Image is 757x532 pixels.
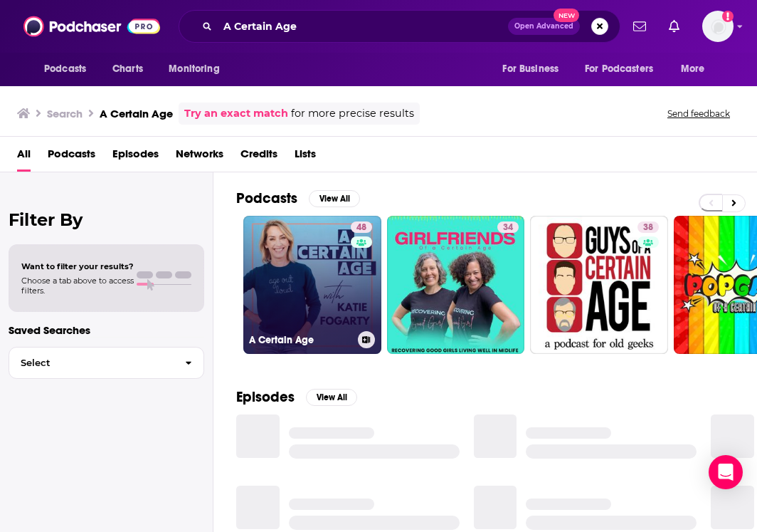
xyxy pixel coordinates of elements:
p: Saved Searches [9,323,204,337]
a: Charts [103,56,152,83]
span: 48 [356,221,366,235]
button: open menu [159,56,238,83]
span: New [554,9,579,22]
a: Episodes [112,142,159,172]
span: For Business [502,59,559,79]
h2: Episodes [236,388,295,406]
a: EpisodesView All [236,388,357,406]
div: Search podcasts, credits, & more... [179,10,620,43]
span: Select [9,358,174,367]
a: Networks [176,142,223,172]
h3: A Certain Age [100,107,173,120]
button: View All [306,389,357,406]
a: Lists [295,142,316,172]
span: Podcasts [44,59,86,79]
a: 34 [497,221,519,233]
button: Select [9,347,204,379]
a: Try an exact match [184,105,288,122]
button: Show profile menu [702,11,734,42]
a: 38 [530,216,668,354]
a: 38 [637,221,659,233]
a: Podcasts [48,142,95,172]
h3: A Certain Age [249,334,352,346]
a: PodcastsView All [236,189,360,207]
span: for more precise results [291,105,414,122]
h2: Podcasts [236,189,297,207]
span: More [681,59,705,79]
h2: Filter By [9,209,204,230]
span: Monitoring [169,59,219,79]
span: Charts [112,59,143,79]
div: Open Intercom Messenger [709,455,743,489]
button: open menu [492,56,576,83]
button: View All [309,190,360,207]
a: All [17,142,31,172]
img: Podchaser - Follow, Share and Rate Podcasts [23,13,160,40]
a: Credits [240,142,277,172]
a: 48 [351,221,372,233]
button: Open AdvancedNew [508,18,580,35]
span: Logged in as alignPR [702,11,734,42]
button: open menu [576,56,674,83]
input: Search podcasts, credits, & more... [218,15,508,38]
span: Choose a tab above to access filters. [21,276,134,296]
span: 38 [643,221,653,235]
button: open menu [671,56,723,83]
a: Show notifications dropdown [663,14,685,38]
span: For Podcasters [585,59,653,79]
svg: Add a profile image [722,11,734,22]
button: Send feedback [663,108,734,120]
a: 48A Certain Age [243,216,381,354]
span: 34 [503,221,513,235]
span: Want to filter your results? [21,261,134,271]
a: 34 [387,216,525,354]
img: User Profile [702,11,734,42]
a: Show notifications dropdown [628,14,652,38]
h3: Search [47,107,83,120]
button: open menu [34,56,105,83]
span: Open Advanced [514,23,573,30]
